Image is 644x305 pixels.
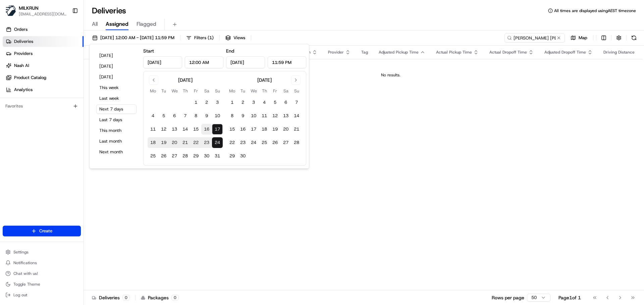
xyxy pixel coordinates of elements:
[226,48,234,54] label: End
[149,75,158,85] button: Go to previous month
[291,110,302,121] button: 14
[5,5,16,16] img: MILKRUN
[237,124,248,135] button: 16
[143,56,182,68] input: Date
[96,126,137,135] button: This month
[201,110,212,121] button: 9
[504,33,565,43] input: Type to search
[19,11,67,17] button: [EMAIL_ADDRESS][DOMAIN_NAME]
[212,151,223,161] button: 31
[14,75,46,81] span: Product Catalog
[3,60,84,71] a: Nash AI
[13,260,37,265] span: Notifications
[148,110,158,121] button: 4
[222,33,248,43] button: Views
[180,124,191,135] button: 14
[39,228,52,234] span: Create
[183,33,217,43] button: Filters(1)
[201,97,212,108] button: 2
[13,271,38,276] span: Chat with us!
[3,84,84,95] a: Analytics
[544,50,586,55] span: Adjusted Dropoff Time
[169,137,180,148] button: 20
[248,97,259,108] button: 3
[579,35,587,41] span: Map
[100,35,174,41] span: [DATE] 12:00 AM - [DATE] 11:59 PM
[14,26,28,32] span: Orders
[3,247,81,257] button: Settings
[14,51,33,57] span: Providers
[180,137,191,148] button: 21
[237,110,248,121] button: 9
[13,282,40,287] span: Toggle Theme
[558,294,581,301] div: Page 1 of 1
[191,87,201,94] th: Friday
[291,97,302,108] button: 7
[554,8,636,13] span: All times are displayed using AEST timezone
[237,151,248,161] button: 30
[291,124,302,135] button: 21
[248,137,259,148] button: 24
[96,104,137,114] button: Next 7 days
[259,110,270,121] button: 11
[3,280,81,289] button: Toggle Theme
[291,137,302,148] button: 28
[328,50,344,55] span: Provider
[191,97,201,108] button: 1
[257,77,272,83] div: [DATE]
[191,110,201,121] button: 8
[158,110,169,121] button: 5
[96,72,137,82] button: [DATE]
[191,137,201,148] button: 22
[3,72,84,83] a: Product Catalog
[212,137,223,148] button: 24
[248,124,259,135] button: 17
[259,124,270,135] button: 18
[158,151,169,161] button: 26
[227,137,237,148] button: 22
[169,151,180,161] button: 27
[259,87,270,94] th: Thursday
[96,147,137,157] button: Next month
[248,110,259,121] button: 10
[248,87,259,94] th: Wednesday
[137,20,156,28] span: Flagged
[291,75,301,85] button: Go to next month
[268,56,307,68] input: Time
[148,124,158,135] button: 11
[212,124,223,135] button: 17
[148,137,158,148] button: 18
[3,48,84,59] a: Providers
[191,124,201,135] button: 15
[3,24,84,35] a: Orders
[270,97,280,108] button: 5
[180,151,191,161] button: 28
[96,62,137,71] button: [DATE]
[3,36,84,47] a: Deliveries
[143,48,154,54] label: Start
[208,35,214,41] span: ( 1 )
[19,5,39,11] button: MILKRUN
[212,97,223,108] button: 3
[96,94,137,103] button: Last week
[259,137,270,148] button: 25
[492,294,524,301] p: Rows per page
[436,50,472,55] span: Actual Pickup Time
[13,249,29,255] span: Settings
[227,97,237,108] button: 1
[148,87,158,94] th: Monday
[280,124,291,135] button: 20
[180,110,191,121] button: 7
[3,3,69,19] button: MILKRUNMILKRUN[EMAIL_ADDRESS][DOMAIN_NAME]
[141,294,179,301] div: Packages
[185,56,224,68] input: Time
[226,56,265,68] input: Date
[158,124,169,135] button: 12
[169,110,180,121] button: 6
[259,97,270,108] button: 4
[14,87,33,93] span: Analytics
[14,39,33,45] span: Deliveries
[227,110,237,121] button: 8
